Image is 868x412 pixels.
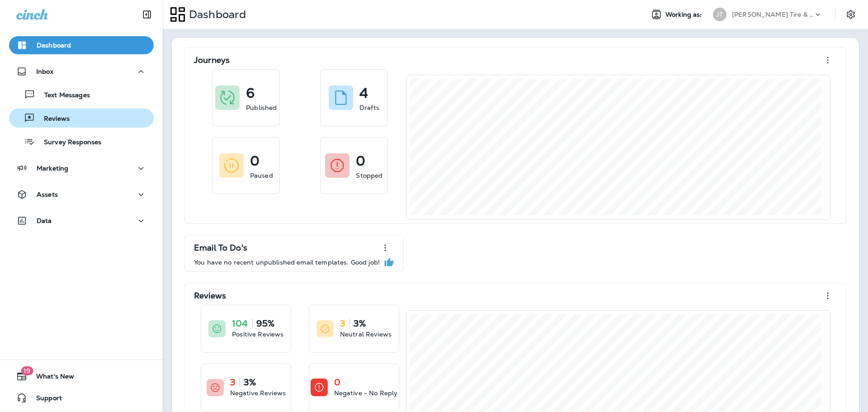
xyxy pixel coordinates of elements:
p: Negative Reviews [230,388,286,398]
button: Text Messages [9,85,154,104]
button: Support [9,389,154,407]
p: 95% [256,319,274,328]
span: What's New [27,373,74,384]
button: Marketing [9,159,154,177]
p: Drafts [359,103,379,112]
p: Dashboard [37,42,71,49]
p: Stopped [356,171,382,180]
p: 0 [334,378,340,387]
p: 104 [232,319,248,328]
button: Settings [843,6,859,23]
button: Reviews [9,109,154,128]
p: Reviews [35,115,70,123]
span: 19 [21,366,33,375]
p: 3 [340,319,345,328]
p: Assets [37,191,58,198]
p: Reviews [194,291,226,300]
button: Collapse Sidebar [134,5,160,24]
button: Dashboard [9,36,154,54]
p: Negative - No Reply [334,388,398,398]
p: Inbox [36,68,53,75]
span: Support [27,394,62,405]
p: Data [37,217,52,224]
p: 3 [230,378,236,387]
p: Paused [250,171,273,180]
button: Survey Responses [9,132,154,151]
button: 19What's New [9,367,154,385]
p: 6 [246,89,255,98]
p: Marketing [37,165,68,172]
button: Inbox [9,62,154,81]
p: [PERSON_NAME] Tire & Auto [732,11,813,18]
p: Neutral Reviews [340,330,392,339]
p: Published [246,103,277,112]
p: Dashboard [185,8,246,21]
p: Survey Responses [35,138,101,147]
p: 4 [359,89,368,98]
button: Assets [9,185,154,204]
p: Email To Do's [194,243,247,252]
p: 0 [250,156,259,166]
button: Data [9,212,154,230]
p: You have no recent unpublished email templates. Good job! [194,259,380,266]
span: Working as: [665,11,704,19]
p: 3% [354,319,366,328]
p: 0 [356,156,365,166]
div: JT [713,8,726,21]
p: 3% [244,378,256,387]
p: Positive Reviews [232,330,283,339]
p: Text Messages [35,91,90,100]
p: Journeys [194,56,230,65]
